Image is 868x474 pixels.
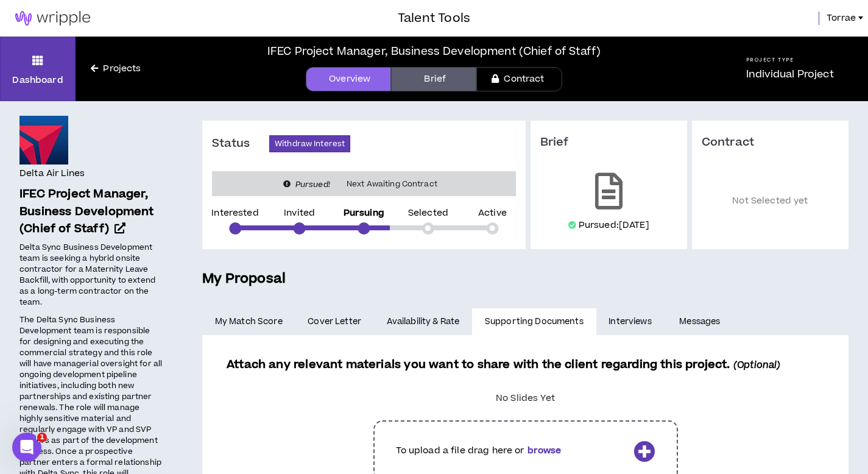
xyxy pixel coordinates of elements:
[344,209,384,218] p: Pursuing
[12,74,63,87] p: Dashboard
[472,308,596,335] a: Supporting Documents
[19,186,154,238] span: IFEC Project Manager, Business Development (Chief of Staff)
[702,135,839,150] h3: Contract
[211,209,258,218] p: Interested
[12,433,41,462] iframe: Intercom live chat
[202,308,295,335] a: My Match Score
[374,308,472,335] a: Availability & Rate
[269,135,350,152] button: Withdraw Interest
[398,9,470,27] h3: Talent Tools
[76,62,156,76] a: Projects
[37,433,47,442] span: 1
[212,136,269,151] h3: Status
[667,308,736,335] a: Messages
[827,12,856,25] span: Torrae
[733,359,781,372] i: (Optional)
[227,356,781,373] span: Attach any relevant materials you want to share with the client regarding this project.
[478,209,507,218] p: Active
[746,56,834,64] h5: Project Type
[308,315,361,328] span: Cover Letter
[339,178,445,190] span: Next Awaiting Contract
[540,135,677,150] h3: Brief
[267,43,601,60] div: IFEC Project Manager, Business Development (Chief of Staff)
[306,67,391,91] a: Overview
[702,168,839,235] p: Not Selected yet
[476,67,562,91] a: Contract
[579,219,649,232] p: Pursued: [DATE]
[295,179,330,190] i: Pursued!
[19,186,163,238] a: IFEC Project Manager, Business Development (Chief of Staff)
[19,242,155,308] span: Delta Sync Business Development team is seeking a hybrid onsite contractor for a Maternity Leave ...
[408,209,448,218] p: Selected
[284,209,315,218] p: Invited
[227,386,824,411] div: No Slides Yet
[596,308,667,335] a: Interviews
[202,269,849,289] h5: My Proposal
[746,67,834,82] p: Individual Project
[19,167,85,180] h4: Delta Air Lines
[391,67,476,91] a: Brief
